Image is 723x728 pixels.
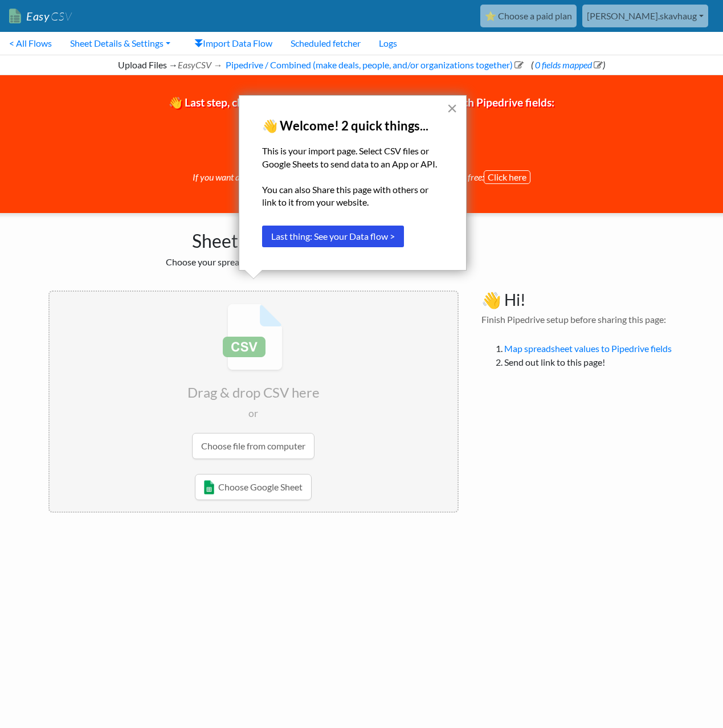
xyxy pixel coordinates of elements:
a: Import Data Flow [185,32,281,55]
h2: Choose your spreadsheet below to import. [48,256,459,267]
span: ( ) [531,59,605,70]
a: Choose Google Sheet [195,474,312,500]
h4: Finish Pipedrive setup before sharing this page: [481,314,675,325]
span: 👋 Last step, choose what spreadsheet columns populate which Pipedrive fields: [169,96,554,109]
a: EasyCSV [9,5,72,28]
a: Pipedrive / Combined (make deals, people, and/or organizations together) [224,59,524,70]
a: Map spreadsheet values to Pipedrive fields [504,343,672,354]
a: ⭐ Choose a paid plan [480,5,577,27]
button: Click here [484,170,530,184]
p: This is your import page. Select CSV files or Google Sheets to send data to an App or API. [262,145,443,170]
a: [PERSON_NAME].skavhaug [582,5,708,27]
h3: 👋 Hi! [481,291,675,310]
p: If you want an EasyCSV Account Manager to finish setting everything up for free: [3,150,720,193]
span: CSV [50,9,72,23]
a: Sheet Details & Settings [61,32,179,55]
a: 0 fields mapped [533,59,603,70]
iframe: Drift Widget Chat Controller [666,671,709,714]
a: Scheduled fetcher [281,32,370,55]
button: Close [447,99,458,117]
h1: Sheet Import [48,224,459,252]
a: Logs [370,32,406,55]
i: EasyCSV → [178,59,222,70]
p: You can also Share this page with others or link to it from your website. [262,183,443,209]
li: Send out link to this page! [504,355,675,369]
p: 👋 Welcome! 2 quick things... [262,118,443,133]
button: Last thing: See your Data flow > [262,226,404,247]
